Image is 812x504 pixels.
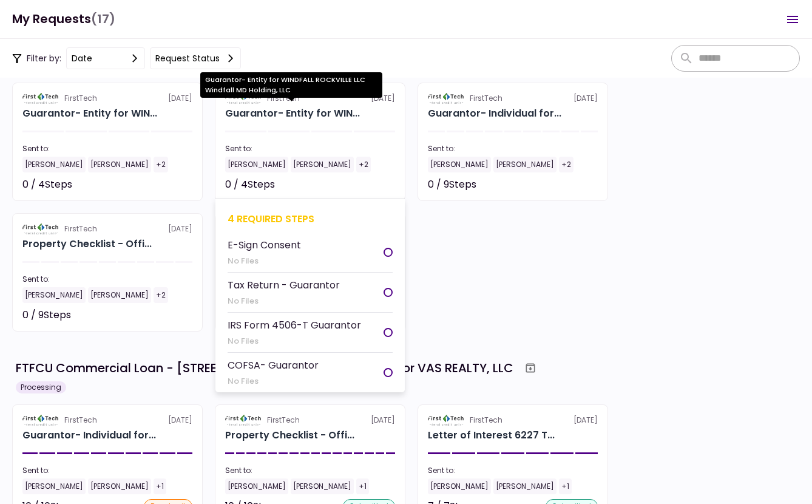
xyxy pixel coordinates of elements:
[228,335,361,347] div: No Files
[154,157,168,172] div: +2
[22,157,86,172] div: [PERSON_NAME]
[88,287,151,303] div: [PERSON_NAME]
[72,52,92,65] div: date
[138,177,192,192] div: Not started
[559,478,572,494] div: +1
[64,93,97,104] div: FirstTech
[428,478,491,494] div: [PERSON_NAME]
[228,358,319,373] div: COFSA- Guarantor
[493,157,557,172] div: [PERSON_NAME]
[428,143,598,154] div: Sent to:
[228,211,393,226] div: 4 required steps
[22,177,72,192] div: 0 / 4 Steps
[225,143,395,154] div: Sent to:
[428,106,561,121] div: Guarantor- Individual for WINDFALL ROCKVILLE LLC Eddie Ni
[428,157,491,172] div: [PERSON_NAME]
[225,106,360,121] div: Guarantor- Entity for WINDFALL ROCKVILLE LLC Windfall MD Holding, LLC
[428,428,555,443] div: Letter of Interest 6227 Thompson Road
[228,237,301,253] div: E-Sign Consent
[225,157,288,172] div: [PERSON_NAME]
[225,428,354,443] div: Property Checklist - Office Retail for VAS REALTY, LLC 6227 Thompson Road
[225,478,288,494] div: [PERSON_NAME]
[88,478,151,494] div: [PERSON_NAME]
[64,415,97,426] div: FirstTech
[22,143,192,154] div: Sent to:
[428,465,598,476] div: Sent to:
[340,177,395,192] div: Not started
[543,177,598,192] div: Not started
[428,93,598,104] div: [DATE]
[22,465,192,476] div: Sent to:
[228,255,301,267] div: No Files
[22,415,192,426] div: [DATE]
[225,177,275,192] div: 0 / 4 Steps
[22,93,192,104] div: [DATE]
[154,287,168,303] div: +2
[267,415,300,426] div: FirstTech
[228,278,340,293] div: Tax Return - Guarantor
[778,5,807,34] button: Open menu
[22,415,59,426] img: Partner logo
[291,478,354,494] div: [PERSON_NAME]
[200,72,382,98] div: Guarantor- Entity for WINDFALL ROCKVILLE LLC Windfall MD Holding, LLC
[22,287,86,303] div: [PERSON_NAME]
[356,478,369,494] div: +1
[91,7,115,32] span: (17)
[22,428,156,443] div: Guarantor- Individual for VAS REALTY, LLC Vardhaman Bawari
[22,93,59,104] img: Partner logo
[493,478,557,494] div: [PERSON_NAME]
[88,157,151,172] div: [PERSON_NAME]
[228,318,361,333] div: IRS Form 4506-T Guarantor
[428,415,465,426] img: Partner logo
[470,415,502,426] div: FirstTech
[22,237,152,251] div: Property Checklist - Office Retail for WINDFALL ROCKVILLE LLC WINDFALL ROCKVILLE LLC
[428,177,476,192] div: 0 / 9 Steps
[22,106,157,121] div: Guarantor- Entity for WINDFALL ROCKVILLE LLC Windfall Rockville Holding LLC
[12,47,241,69] div: Filter by:
[225,465,395,476] div: Sent to:
[225,415,262,426] img: Partner logo
[16,381,66,393] div: Processing
[291,157,354,172] div: [PERSON_NAME]
[12,7,115,32] h1: My Requests
[138,308,192,322] div: Not started
[225,415,395,426] div: [DATE]
[22,308,71,322] div: 0 / 9 Steps
[519,357,541,379] button: Archive workflow
[16,359,513,377] div: FTFCU Commercial Loan - [STREET_ADDRESS][PERSON_NAME] for VAS REALTY, LLC
[356,157,371,172] div: +2
[22,478,86,494] div: [PERSON_NAME]
[64,223,97,234] div: FirstTech
[428,415,598,426] div: [DATE]
[66,47,145,69] button: date
[154,478,166,494] div: +1
[228,295,340,307] div: No Files
[470,93,502,104] div: FirstTech
[22,274,192,285] div: Sent to:
[428,93,465,104] img: Partner logo
[22,223,192,234] div: [DATE]
[22,223,59,234] img: Partner logo
[150,47,241,69] button: Request status
[228,375,319,387] div: No Files
[559,157,573,172] div: +2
